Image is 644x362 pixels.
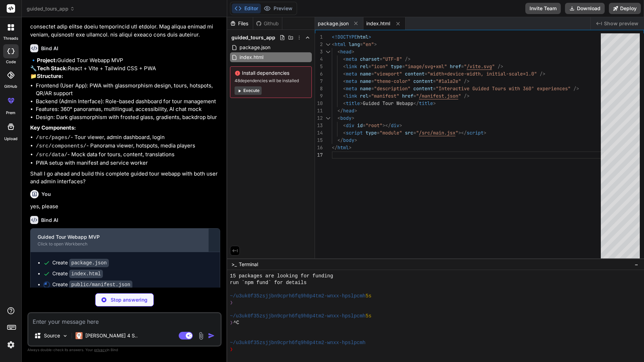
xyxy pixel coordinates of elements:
p: Source [44,332,60,339]
span: index.html [366,20,390,27]
button: − [633,259,640,270]
span: < [343,130,346,136]
strong: Tech Stack: [37,65,68,72]
span: /vite.svg [467,63,492,70]
span: < [337,115,340,121]
span: ~/u3uk0f35zsjjbn9cprh6fq9h0p4tm2-wnxx-hpslpcmh [230,293,366,300]
span: = [371,78,374,84]
button: Deploy [609,3,641,14]
span: ❯ [230,346,234,353]
span: guided_tours_app [27,5,75,12]
span: /> [573,85,579,92]
code: public/manifest.json [69,281,132,289]
span: ></ [382,122,391,129]
span: link [346,63,357,70]
img: attachment [197,332,205,340]
div: Create [52,281,132,288]
li: Frontend (User App): PWA with glassmorphism design, tours, hotspots, QR/AR support [36,82,220,98]
li: PWA setup with manifest and service worker [36,159,220,167]
span: </ [337,137,343,143]
code: index.html [69,270,103,278]
span: 5s [366,293,372,300]
span: > [354,137,357,143]
span: run `npm fund` for details [230,279,307,286]
span: meta [346,85,357,92]
strong: Key Components: [30,124,76,131]
span: charset [360,56,380,62]
span: = [368,93,371,99]
img: icon [208,332,215,339]
span: < [343,85,346,92]
span: = [360,41,363,47]
li: Design: Dark glassmorphism with frosted glass, gradients, backdrop blur [36,113,220,121]
span: name [360,85,371,92]
span: title [346,100,360,106]
span: html [335,41,346,47]
span: id [357,122,363,129]
span: Terminal [239,261,258,268]
span: meta [346,78,357,84]
span: "Interactive Guided Tours with 360° experiences" [436,85,571,92]
span: meta [346,71,357,77]
code: /src/pages/ [36,135,71,141]
span: title [419,100,433,106]
span: <!DOCTYPE [332,34,357,40]
span: = [461,63,464,70]
div: 13 [315,122,323,129]
div: 7 [315,78,323,85]
span: > [374,41,377,47]
span: >_ [231,261,237,268]
label: prem [6,110,15,116]
span: " [464,63,467,70]
div: 4 [315,55,323,63]
span: index.html [239,53,264,61]
div: 1 [315,33,323,41]
div: 14 [315,129,323,137]
span: rel [360,63,368,70]
span: privacy [94,348,107,352]
span: "root" [366,122,382,129]
span: type [366,130,377,136]
label: threads [3,35,18,41]
p: 🔹 Guided Tour Webapp MVP 🔧 React + Vite + Tailwind CSS + PWA 📁 [30,57,220,80]
button: Download [565,3,605,14]
div: 9 [315,92,323,100]
button: Editor [232,4,261,13]
span: ^C [233,320,239,326]
span: /> [540,71,545,77]
div: 17 [315,151,323,159]
span: " [416,130,419,136]
div: 5 [315,63,323,70]
div: Click to collapse the range. [323,41,333,48]
span: " [458,93,461,99]
span: < [343,63,346,70]
span: name [360,71,371,77]
span: = [377,130,380,136]
span: = [371,85,374,92]
span: "UTF-8" [382,56,402,62]
h6: Bind AI [41,45,58,52]
span: lang [349,41,360,47]
p: [PERSON_NAME] 4 S.. [85,332,138,339]
span: < [343,78,346,84]
h6: Bind AI [41,217,58,224]
span: head [340,48,351,55]
div: 16 [315,144,323,151]
span: link [346,93,357,99]
div: 15 [315,137,323,144]
span: "image/svg+xml" [405,63,447,70]
p: yes, please [30,203,220,211]
span: /src/main.jsx [419,130,455,136]
span: < [343,93,346,99]
button: Preview [261,4,295,13]
span: "icon" [371,63,388,70]
span: body [343,137,354,143]
span: > [354,107,357,114]
span: </ [337,107,343,114]
button: Guided Tour Webapp MVPClick to open Workbench [31,229,208,252]
span: > [433,100,436,106]
span: ~/u3uk0f35zsjjbn9cprh6fq9h0p4tm2-wnxx-hpslpcmh [230,340,366,346]
span: div [346,122,354,129]
span: 48 dependencies will be installed [235,78,307,84]
span: /> [464,78,469,84]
